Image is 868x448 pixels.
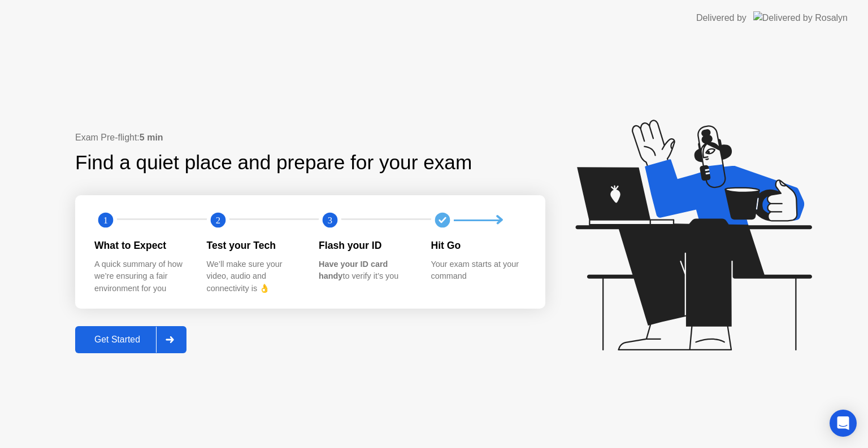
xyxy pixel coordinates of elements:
div: Your exam starts at your command [431,258,526,283]
div: Get Started [79,335,156,345]
button: Get Started [75,326,186,353]
div: We’ll make sure your video, audio and connectivity is 👌 [207,258,301,295]
div: A quick summary of how we’re ensuring a fair environment for you [94,258,189,295]
text: 1 [103,215,108,226]
div: Hit Go [431,238,526,253]
div: Find a quiet place and prepare for your exam [75,148,474,178]
div: Open Intercom Messenger [830,410,857,437]
img: Delivered by Rosalyn [753,11,848,24]
div: to verify it’s you [319,258,413,283]
text: 2 [215,215,220,226]
text: 3 [328,215,332,226]
div: Test your Tech [207,238,301,253]
div: Delivered by [696,11,747,25]
div: Exam Pre-flight: [75,131,545,144]
div: Flash your ID [319,238,413,253]
b: 5 min [140,133,163,142]
b: Have your ID card handy [319,260,388,281]
div: What to Expect [94,238,189,253]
